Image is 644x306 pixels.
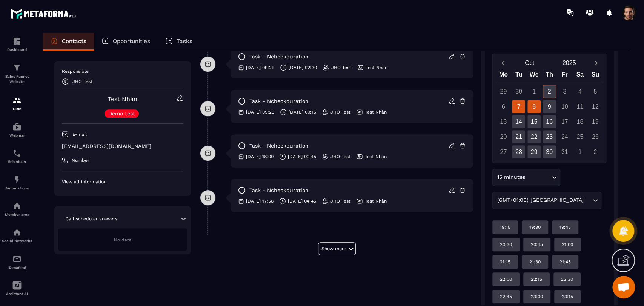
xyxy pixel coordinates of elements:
p: Test Nhàn [365,198,387,204]
p: Responsible [62,68,183,74]
p: 20:45 [531,241,543,248]
p: task - Ncheckduration [249,142,309,149]
div: 20 [497,130,510,143]
div: 13 [497,115,510,128]
p: 19:45 [559,224,571,230]
img: automations [12,201,22,211]
p: 21:15 [500,259,510,265]
img: automations [12,122,22,131]
img: formation [12,37,22,46]
p: 21:45 [559,259,571,265]
a: formationformationCRM [2,90,32,117]
p: [DATE] 18:00 [246,154,274,160]
img: formation [12,96,22,105]
div: 10 [558,100,571,113]
div: Sa [572,69,588,83]
div: 4 [573,85,587,98]
div: 6 [497,100,510,113]
p: 21:30 [529,259,541,265]
p: 22:30 [561,276,573,282]
div: We [526,69,542,83]
p: Scheduler [2,160,32,164]
div: 19 [589,115,602,128]
p: 22:45 [500,294,512,300]
button: Show more [318,242,356,255]
p: Social Networks [2,239,32,243]
p: [DATE] 00:15 [289,109,316,115]
button: Previous month [496,58,510,68]
span: 15 minutes [495,173,527,181]
a: formationformationSales Funnel Website [2,57,32,90]
a: Tasks [158,33,200,51]
p: 22:00 [500,276,512,282]
img: social-network [12,228,22,237]
p: task - Ncheckduration [249,98,309,105]
img: logo [11,7,78,21]
p: 21:00 [562,241,573,248]
p: Dashboard [2,48,32,52]
p: [DATE] 09:29 [246,65,274,71]
p: Call scheduler answers [66,216,117,222]
p: Webinar [2,133,32,137]
p: [DATE] 04:45 [288,198,316,204]
a: Opportunities [94,33,158,51]
p: 23:00 [531,294,543,300]
div: 9 [543,100,556,113]
p: Number [72,157,89,163]
p: JHO Test [330,109,350,115]
p: CRM [2,107,32,111]
img: email [12,254,22,263]
div: 26 [589,130,602,143]
a: automationsautomationsMember area [2,196,32,222]
div: Mở cuộc trò chuyện [612,276,635,298]
div: 28 [512,145,525,158]
a: social-networksocial-networkSocial Networks [2,222,32,249]
p: JHO Test [330,198,350,204]
p: View all information [62,179,183,185]
div: 8 [527,100,541,113]
p: Member area [2,212,32,217]
div: 30 [543,145,556,158]
p: 19:30 [529,224,541,230]
p: Test Nhàn [366,65,387,71]
div: 23 [543,130,556,143]
div: Tu [511,69,527,83]
a: Assistant AI [2,275,32,301]
div: 16 [543,115,556,128]
p: 19:15 [500,224,510,230]
p: 20:30 [500,241,512,248]
span: (GMT+01:00) [GEOGRAPHIC_DATA] [495,196,585,205]
button: Open years overlay [549,56,589,69]
div: 1 [573,145,587,158]
a: Test Nhàn [108,95,137,103]
div: 7 [512,100,525,113]
div: 22 [527,130,541,143]
p: [EMAIL_ADDRESS][DOMAIN_NAME] [62,143,183,150]
p: [DATE] 17:58 [246,198,274,204]
p: Demo test [108,111,135,116]
div: 29 [527,145,541,158]
p: Automations [2,186,32,190]
p: [DATE] 02:30 [289,65,317,71]
p: Tasks [177,38,192,45]
div: 1 [527,85,541,98]
p: [DATE] 00:45 [288,154,316,160]
div: Calendar days [496,85,603,158]
button: Open months overlay [510,56,549,69]
p: E-mail [72,131,87,137]
div: 11 [573,100,587,113]
div: 15 [527,115,541,128]
a: emailemailE-mailing [2,249,32,275]
img: scheduler [12,149,22,158]
p: JHO Test [330,154,350,160]
div: 3 [558,85,571,98]
div: 30 [512,85,525,98]
div: 31 [558,145,571,158]
div: Fr [557,69,572,83]
p: 22:15 [531,276,542,282]
div: 18 [573,115,587,128]
a: automationsautomationsAutomations [2,169,32,196]
p: Test Nhàn [365,109,387,115]
div: 2 [543,85,556,98]
p: Sales Funnel Website [2,74,32,85]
